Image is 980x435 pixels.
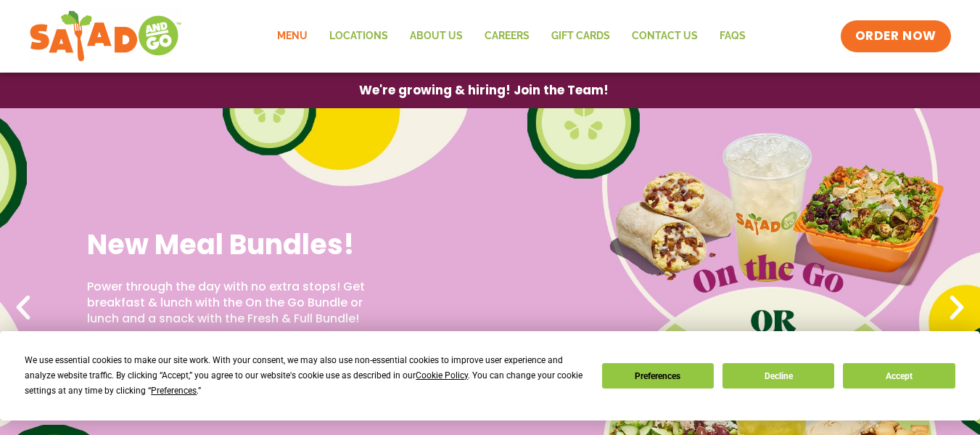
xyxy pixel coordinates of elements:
[87,279,382,328] p: Power through the day with no extra stops! Get breakfast & lunch with the On the Go Bundle or lun...
[266,20,757,53] nav: Menu
[266,20,318,53] a: Menu
[841,20,951,52] a: ORDER NOW
[843,363,955,389] button: Accept
[941,292,973,324] div: Next slide
[416,370,468,381] span: Cookie Policy
[25,353,584,399] div: We use essential cookies to make our site work. With your consent, we may also use non-essential ...
[474,20,540,53] a: Careers
[602,363,714,389] button: Preferences
[318,20,399,53] a: Locations
[709,20,757,53] a: FAQs
[722,363,834,389] button: Decline
[399,20,474,53] a: About Us
[359,84,609,97] span: We're growing & hiring! Join the Team!
[87,227,382,262] h2: New Meal Bundles!
[7,292,39,324] div: Previous slide
[855,28,936,45] span: ORDER NOW
[151,386,197,396] span: Preferences
[337,73,630,107] a: We're growing & hiring! Join the Team!
[621,20,709,53] a: Contact Us
[29,7,182,65] img: new-SAG-logo-768×292
[540,20,621,53] a: GIFT CARDS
